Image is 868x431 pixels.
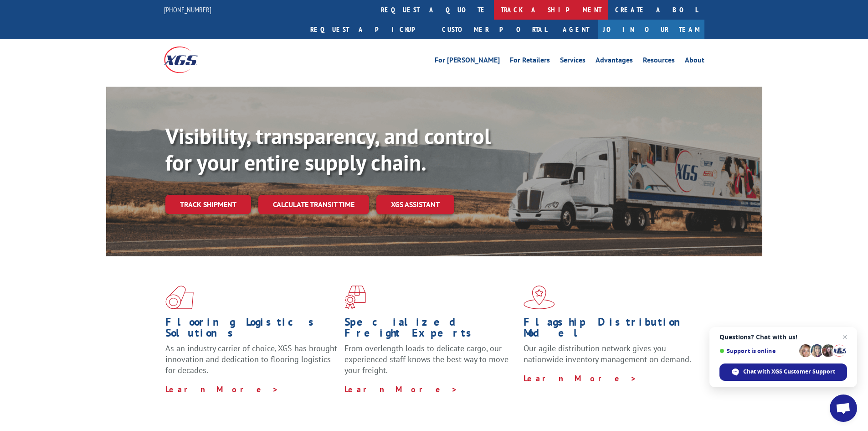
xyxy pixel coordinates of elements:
img: xgs-icon-focused-on-flooring-red [344,286,366,309]
a: Track shipment [165,195,251,214]
a: Customer Portal [435,20,554,39]
a: Agent [554,20,598,39]
span: Our agile distribution network gives you nationwide inventory management on demand. [524,343,691,364]
img: xgs-icon-total-supply-chain-intelligence-red [165,286,194,309]
b: Visibility, transparency, and control for your entire supply chain. [165,122,491,177]
a: Resources [643,57,675,67]
p: From overlength loads to delicate cargo, our experienced staff knows the best way to move your fr... [344,343,517,384]
a: For Retailers [510,57,550,67]
div: Chat with XGS Customer Support [719,363,847,381]
a: For [PERSON_NAME] [435,57,500,67]
span: Close chat [839,332,850,343]
a: Learn More > [344,384,458,395]
a: Learn More > [165,384,279,395]
span: Chat with XGS Customer Support [743,368,835,376]
a: Calculate transit time [258,195,369,214]
a: About [685,57,704,67]
a: Join Our Team [598,20,704,39]
a: [PHONE_NUMBER] [164,5,211,14]
a: Learn More > [524,373,637,384]
a: Advantages [596,57,633,67]
h1: Flagship Distribution Model [524,317,696,343]
span: As an industry carrier of choice, XGS has brought innovation and dedication to flooring logistics... [165,343,337,375]
span: Support is online [719,348,796,354]
h1: Flooring Logistics Solutions [165,317,338,343]
a: Services [560,57,586,67]
span: Questions? Chat with us! [719,333,847,341]
h1: Specialized Freight Experts [344,317,517,343]
a: Request a pickup [303,20,435,39]
div: Open chat [830,395,857,422]
img: xgs-icon-flagship-distribution-model-red [524,286,555,309]
a: XGS ASSISTANT [376,195,454,214]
